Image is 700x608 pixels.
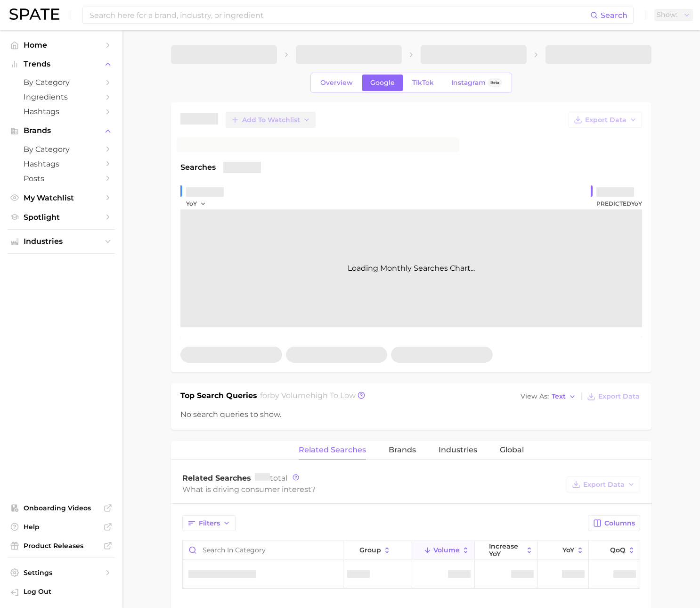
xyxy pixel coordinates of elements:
[8,210,115,225] a: Spotlight
[180,390,257,403] h1: Top Search Queries
[310,391,356,400] span: high to low
[521,394,549,399] span: View As
[24,193,99,202] span: My Watchlist
[24,568,99,577] span: Settings
[24,107,99,116] span: Hashtags
[489,542,523,558] span: increase YoY
[601,11,627,20] span: Search
[8,501,115,515] a: Onboarding Videos
[180,162,216,173] span: Searches
[451,79,486,87] span: Instagram
[24,159,99,168] span: Hashtags
[604,519,635,527] span: Columns
[199,519,220,527] span: Filters
[183,541,343,559] input: Search in category
[24,145,99,154] span: by Category
[631,200,642,207] span: YoY
[411,541,474,559] button: Volume
[186,200,197,208] span: YoY
[24,237,99,246] span: Industries
[343,541,411,559] button: group
[585,116,627,124] span: Export Data
[433,546,460,554] span: Volume
[562,546,574,554] span: YoY
[180,409,642,420] div: No search queries to show.
[439,446,477,454] span: Industries
[24,126,99,135] span: Brands
[359,546,381,554] span: group
[654,9,693,21] button: Show
[657,12,677,17] span: Show
[24,78,99,87] span: by Category
[610,546,626,554] span: QoQ
[475,541,538,559] button: increase YoY
[8,104,115,119] a: Hashtags
[8,171,115,186] a: Posts
[182,474,251,483] span: Related Searches
[8,38,115,52] a: Home
[255,474,287,483] span: total
[8,191,115,205] a: My Watchlist
[242,116,300,124] span: Add to Watchlist
[24,523,99,531] span: Help
[186,198,206,209] button: YoY
[9,8,59,20] img: SPATE
[8,520,115,534] a: Help
[182,515,236,531] button: Filters
[24,587,107,596] span: Log Out
[8,539,115,553] a: Product Releases
[180,209,642,327] div: Loading Monthly Searches Chart...
[538,541,589,559] button: YoY
[8,584,115,600] a: Log out. Currently logged in with e-mail yumi.toki@spate.nyc.
[598,392,640,400] span: Export Data
[24,60,99,68] span: Trends
[8,157,115,171] a: Hashtags
[24,92,99,101] span: Ingredients
[412,79,434,87] span: TikTok
[583,481,625,489] span: Export Data
[8,142,115,157] a: by Category
[24,174,99,183] span: Posts
[89,7,590,23] input: Search here for a brand, industry, or ingredient
[389,446,416,454] span: Brands
[567,476,640,492] button: Export Data
[8,566,115,580] a: Settings
[8,124,115,138] button: Brands
[490,79,499,87] span: Beta
[518,391,578,403] button: View AsText
[589,541,640,559] button: QoQ
[24,213,99,222] span: Spotlight
[443,75,510,91] a: InstagramBeta
[24,504,99,512] span: Onboarding Videos
[596,198,642,209] span: Predicted
[362,75,403,91] a: Google
[588,515,640,531] button: Columns
[312,75,361,91] a: Overview
[500,446,524,454] span: Global
[182,483,562,496] div: What is driving consumer interest?
[8,90,115,104] a: Ingredients
[585,390,642,403] button: Export Data
[320,79,353,87] span: Overview
[24,541,99,550] span: Product Releases
[8,75,115,90] a: by Category
[8,57,115,71] button: Trends
[552,394,566,399] span: Text
[226,112,316,128] button: Add to Watchlist
[299,446,366,454] span: Related Searches
[8,234,115,249] button: Industries
[569,112,642,128] button: Export Data
[370,79,395,87] span: Google
[404,75,442,91] a: TikTok
[260,390,356,403] h2: for by Volume
[24,41,99,50] span: Home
